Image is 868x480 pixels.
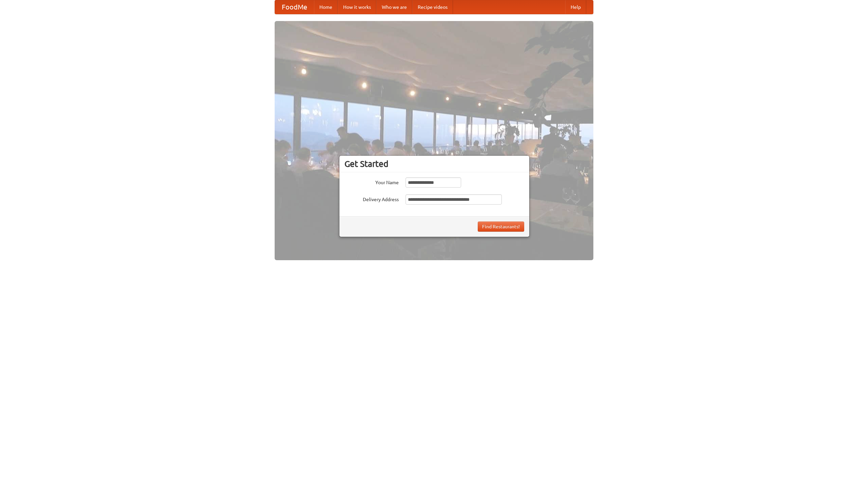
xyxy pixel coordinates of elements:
label: Delivery Address [344,194,399,203]
button: Find Restaurants! [478,222,524,232]
a: Who we are [376,0,412,14]
a: Help [565,0,586,14]
a: Recipe videos [412,0,453,14]
a: FoodMe [275,0,314,14]
h3: Get Started [344,159,524,169]
a: How it works [338,0,376,14]
label: Your Name [344,177,399,186]
a: Home [314,0,338,14]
